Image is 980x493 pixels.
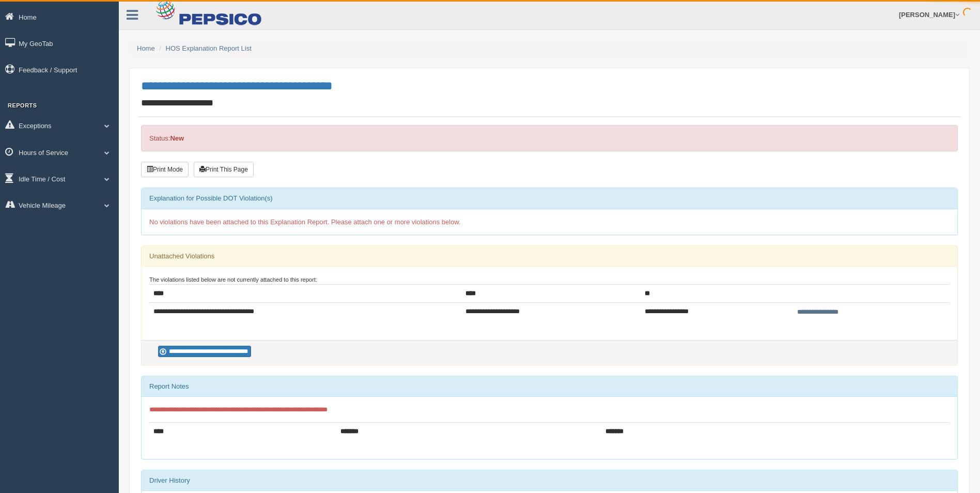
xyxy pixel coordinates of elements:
button: Print This Page [194,162,254,177]
span: No violations have been attached to this Explanation Report. Please attach one or more violations... [149,218,461,226]
div: Explanation for Possible DOT Violation(s) [142,188,957,209]
div: Status: [141,125,958,151]
a: HOS Explanation Report List [166,44,252,52]
small: The violations listed below are not currently attached to this report: [149,276,317,283]
a: Home [137,44,155,52]
div: Report Notes [142,376,957,397]
button: Print Mode [141,162,189,177]
strong: New [170,134,184,142]
div: Driver History [142,470,957,491]
div: Unattached Violations [142,246,957,267]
